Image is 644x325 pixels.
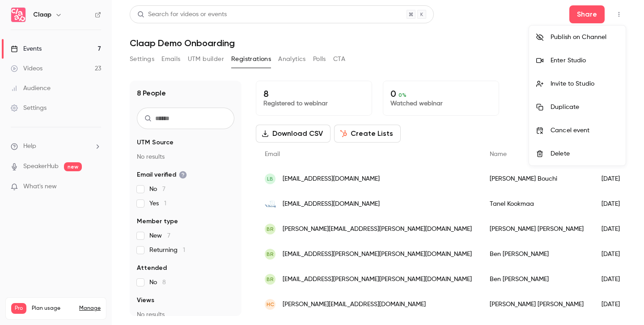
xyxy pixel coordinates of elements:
[551,56,619,65] div: Enter Studio
[551,33,619,42] div: Publish on Channel
[551,149,619,158] div: Delete
[551,126,619,135] div: Cancel event
[551,103,619,112] div: Duplicate
[551,79,619,88] div: Invite to Studio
